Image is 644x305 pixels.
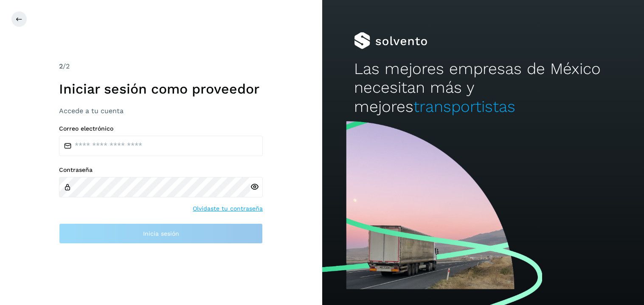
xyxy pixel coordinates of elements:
[354,60,612,116] h2: Las mejores empresas de México necesitan más y mejores
[59,125,263,132] label: Correo electrónico
[143,231,179,237] span: Inicia sesión
[413,97,515,116] span: transportistas
[59,62,63,70] span: 2
[59,81,263,97] h1: Iniciar sesión como proveedor
[59,61,263,71] div: /2
[59,107,263,115] h3: Accede a tu cuenta
[59,223,263,244] button: Inicia sesión
[193,204,263,213] a: Olvidaste tu contraseña
[59,166,263,174] label: Contraseña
